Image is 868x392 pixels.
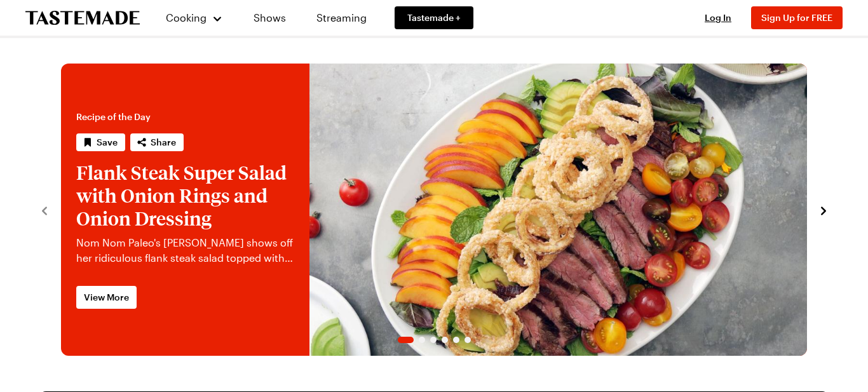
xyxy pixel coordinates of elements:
span: Go to slide 4 [442,337,448,343]
span: Sign Up for FREE [761,12,832,23]
div: 1 / 6 [61,64,807,356]
span: View More [84,291,129,304]
span: Go to slide 1 [398,337,414,343]
span: Tastemade + [407,11,461,24]
button: Share [130,133,184,151]
span: Cooking [166,11,207,24]
button: Cooking [165,3,223,33]
span: Go to slide 2 [419,337,425,343]
a: Tastemade + [395,6,473,29]
a: To Tastemade Home Page [25,11,140,25]
span: Log In [705,12,731,23]
span: Go to slide 5 [453,337,459,343]
button: Log In [693,11,743,24]
span: Go to slide 3 [430,337,437,343]
span: Go to slide 6 [465,337,471,343]
button: navigate to next item [817,202,830,217]
span: Share [151,136,176,149]
a: View More [76,286,137,309]
button: navigate to previous item [38,202,51,217]
span: Save [97,136,118,149]
button: Sign Up for FREE [751,6,843,29]
button: Save recipe [76,133,125,151]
